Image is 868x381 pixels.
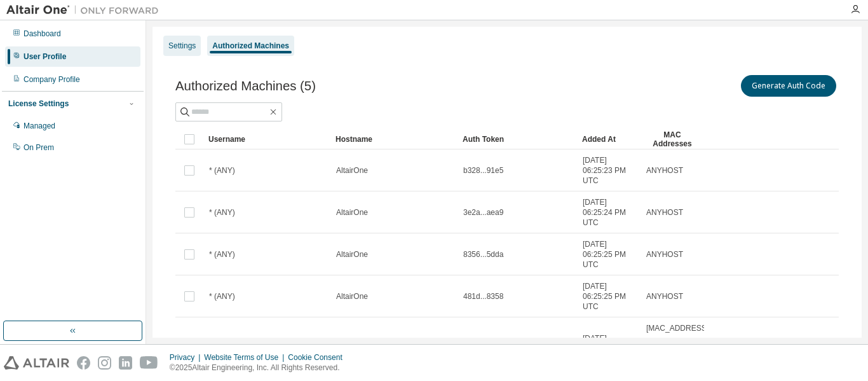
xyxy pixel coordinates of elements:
[463,207,503,218] span: 3e2a...aea9
[583,155,635,186] span: [DATE] 06:25:23 PM UTC
[463,165,503,176] span: b328...91e5
[463,249,503,260] span: 8356...5dda
[212,41,289,51] div: Authorized Machines
[209,207,235,218] span: * (ANY)
[209,249,235,260] span: * (ANY)
[24,52,66,62] div: User Profile
[336,165,368,176] span: AltairOne
[463,291,503,301] span: 481d...8358
[140,356,158,370] img: youtube.svg
[119,356,132,370] img: linkedin.svg
[646,249,683,260] span: ANYHOST
[336,129,452,149] div: Hostname
[583,333,635,364] span: [DATE] 06:29:19 PM UTC
[170,363,350,373] p: © 2025 Altair Engineering, Inc. All Rights Reserved.
[583,281,635,312] span: [DATE] 06:25:25 PM UTC
[175,79,316,94] span: Authorized Machines (5)
[6,4,165,17] img: Altair One
[209,165,235,176] span: * (ANY)
[646,207,683,218] span: ANYHOST
[77,356,90,370] img: facebook.svg
[168,41,196,51] div: Settings
[208,129,325,149] div: Username
[24,121,55,131] div: Managed
[24,29,61,39] div: Dashboard
[170,352,204,363] div: Privacy
[646,165,683,176] span: ANYHOST
[463,129,572,149] div: Auth Token
[336,207,368,218] span: AltairOne
[646,291,683,301] span: ANYHOST
[583,197,635,228] span: [DATE] 06:25:24 PM UTC
[288,352,349,363] div: Cookie Consent
[98,356,111,370] img: instagram.svg
[209,291,235,301] span: * (ANY)
[24,74,80,85] div: Company Profile
[582,129,635,149] div: Added At
[741,75,836,97] button: Generate Auth Code
[4,356,69,370] img: altair_logo.svg
[583,239,635,270] span: [DATE] 06:25:25 PM UTC
[8,99,69,109] div: License Settings
[24,142,54,153] div: On Prem
[646,323,709,374] span: [MAC_ADDRESS] , [MAC_ADDRESS] , [MAC_ADDRESS]
[646,129,699,149] div: MAC Addresses
[204,352,288,363] div: Website Terms of Use
[336,249,368,260] span: AltairOne
[336,291,368,301] span: AltairOne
